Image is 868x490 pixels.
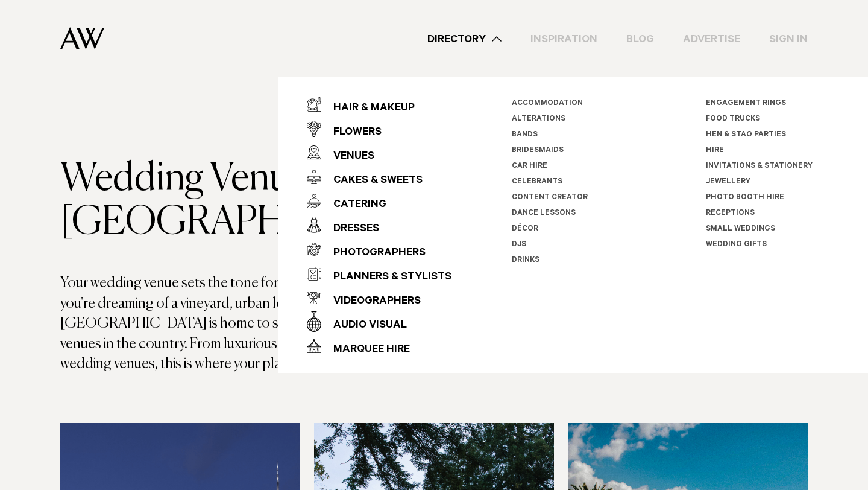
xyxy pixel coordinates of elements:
div: Catering [321,193,386,217]
a: Photo Booth Hire [706,194,784,202]
img: Auckland Weddings Logo [60,27,104,49]
a: Hire [706,147,724,155]
a: Sign In [755,31,822,47]
a: Wedding Gifts [706,241,767,249]
div: Cakes & Sweets [321,169,423,193]
div: Planners & Stylists [321,266,451,290]
a: Drinks [512,256,539,265]
a: Blog [612,31,668,47]
a: Engagement Rings [706,100,786,108]
a: DJs [512,241,526,249]
a: Small Weddings [706,225,775,234]
a: Venues [307,141,451,165]
a: Dance Lessons [512,209,576,218]
a: Flowers [307,116,451,141]
div: Marquee Hire [321,338,410,362]
div: Flowers [321,121,382,145]
a: Photographers [307,237,451,261]
a: Planners & Stylists [307,261,451,285]
p: Your wedding venue sets the tone for your entire day. Whether you're dreaming of a vineyard, urba... [60,273,434,375]
a: Car Hire [512,162,547,171]
a: Accommodation [512,100,583,108]
a: Alterations [512,115,565,124]
div: Hair & Makeup [321,97,415,121]
a: Audio Visual [307,310,451,334]
div: Audio Visual [321,314,407,338]
a: Celebrants [512,178,562,186]
div: Venues [321,145,374,169]
a: Content Creator [512,194,588,202]
a: Advertise [668,31,755,47]
div: Photographers [321,241,426,266]
a: Décor [512,225,538,234]
a: Marquee Hire [307,334,451,358]
a: Bridesmaids [512,147,564,155]
a: Directory [413,31,516,47]
a: Catering [307,189,451,213]
a: Bands [512,131,538,139]
div: Dresses [321,217,379,241]
a: Jewellery [706,178,750,186]
h1: Wedding Venues in [GEOGRAPHIC_DATA] [60,157,434,244]
a: Food Trucks [706,115,760,124]
a: Invitations & Stationery [706,162,813,171]
a: Receptions [706,209,755,218]
a: Cakes & Sweets [307,165,451,189]
a: Inspiration [516,31,612,47]
a: Hen & Stag Parties [706,131,786,139]
a: Hair & Makeup [307,92,451,116]
a: Dresses [307,213,451,237]
div: Videographers [321,290,421,314]
a: Videographers [307,285,451,310]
